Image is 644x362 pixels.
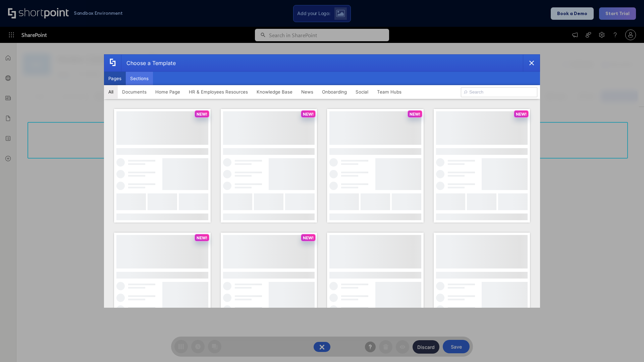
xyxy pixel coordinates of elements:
[410,112,420,117] p: NEW!
[104,54,540,308] div: template selector
[461,87,537,97] input: Search
[373,85,406,99] button: Team Hubs
[126,72,153,85] button: Sections
[252,85,297,99] button: Knowledge Base
[303,235,314,240] p: NEW!
[318,85,351,99] button: Onboarding
[184,85,252,99] button: HR & Employees Resources
[104,85,118,99] button: All
[197,112,207,117] p: NEW!
[516,112,527,117] p: NEW!
[104,72,126,85] button: Pages
[610,330,644,362] iframe: Chat Widget
[121,55,176,71] div: Choose a Template
[151,85,184,99] button: Home Page
[303,112,314,117] p: NEW!
[351,85,373,99] button: Social
[197,235,207,240] p: NEW!
[118,85,151,99] button: Documents
[297,85,318,99] button: News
